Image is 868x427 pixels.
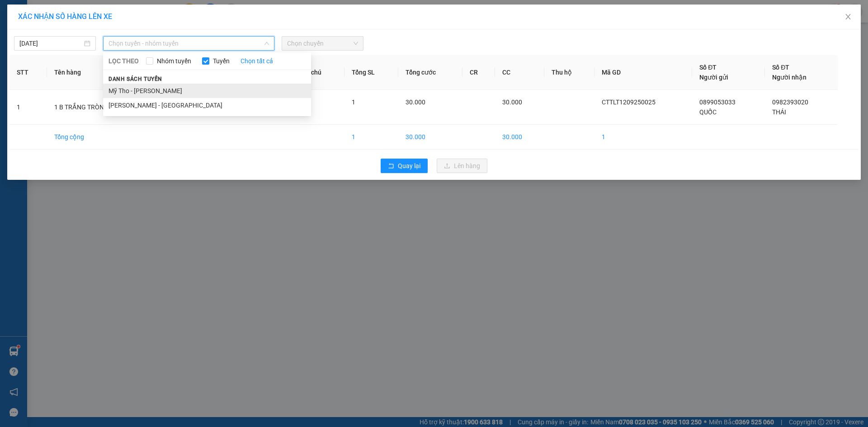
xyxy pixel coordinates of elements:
span: rollback [388,163,394,170]
span: Số ĐT [699,64,717,71]
th: CR [462,55,495,90]
span: 30.000 [502,99,522,106]
text: CTTLT1209250026 [42,43,165,59]
span: THÁI [772,108,786,116]
span: XÁC NHẬN SỐ HÀNG LÊN XE [18,12,112,21]
th: Ghi chú [292,55,344,90]
span: Danh sách tuyến [103,75,168,83]
span: 0899053033 [699,99,736,106]
span: Tuyến [209,56,233,66]
span: Người gửi [699,74,728,81]
button: uploadLên hàng [437,159,487,173]
span: 1 [352,99,355,106]
li: [PERSON_NAME] - [GEOGRAPHIC_DATA] [103,98,311,113]
td: 1 B TRẮNG TRÒN SẮT [47,90,158,125]
span: LỌC THEO [108,56,139,66]
th: Tổng cước [398,55,462,90]
span: Chọn chuyến [287,37,358,50]
input: 12/09/2025 [19,38,82,48]
td: 1 [344,125,398,150]
span: 0982393020 [772,99,808,106]
span: close [844,13,852,20]
th: Mã GD [594,55,693,90]
span: CTTLT1209250025 [602,99,656,106]
th: Thu hộ [544,55,594,90]
button: rollbackQuay lại [381,159,428,173]
span: Chọn tuyến - nhóm tuyến [108,37,269,50]
td: Tổng cộng [47,125,158,150]
th: Tổng SL [344,55,398,90]
button: Close [835,5,861,30]
span: Số ĐT [772,64,789,71]
span: down [264,41,269,46]
th: Tên hàng [47,55,158,90]
a: Chọn tất cả [241,56,273,66]
td: 30.000 [495,125,544,150]
th: STT [9,55,47,90]
span: 30.000 [406,99,425,106]
span: Người nhận [772,74,807,81]
li: Mỹ Tho - [PERSON_NAME] [103,84,311,98]
span: Quay lại [398,161,420,171]
td: 1 [594,125,693,150]
span: QUỐC [699,108,717,116]
td: 1 [9,90,47,125]
div: [PERSON_NAME] [5,65,201,89]
span: Nhóm tuyến [153,56,195,66]
th: CC [495,55,544,90]
td: 30.000 [398,125,462,150]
